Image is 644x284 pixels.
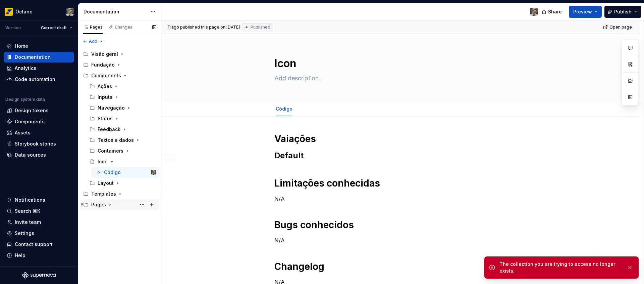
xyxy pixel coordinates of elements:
span: Current draft [41,25,67,31]
span: Share [548,8,562,15]
div: Ações [98,83,112,90]
div: Icon [98,158,108,165]
span: Preview [573,8,592,15]
div: Components [15,118,45,125]
a: Code automation [4,74,74,85]
a: Home [4,41,74,51]
svg: Supernova Logo [22,272,56,279]
div: Templates [91,191,116,197]
p: N/A [274,195,528,203]
div: Templates [80,189,159,199]
div: The collection you are trying to access no longer exists. [499,261,622,274]
a: Settings [4,228,74,239]
div: Documentation [84,8,147,15]
a: Design tokens [4,105,74,116]
div: Visão geral [91,51,118,57]
div: Fundação [91,62,115,68]
div: Inputs [87,92,159,103]
a: Components [4,116,74,127]
a: Código [276,106,292,112]
h1: Limitações conhecidas [274,177,528,189]
div: Código [104,169,121,176]
button: Help [4,250,74,261]
h1: Vaiações [274,133,528,145]
img: Tiago [530,8,538,16]
div: Notifications [15,197,45,203]
span: Add [89,39,97,44]
div: Documentation [15,54,51,60]
div: Settings [15,230,34,237]
button: OctaneTiago [1,4,76,19]
div: Pages [80,199,159,210]
div: Textos e dados [87,135,159,146]
div: Navegação [98,105,125,111]
a: Open page [601,23,635,32]
img: Tiago [151,170,156,175]
div: Version [5,25,21,31]
button: Add [80,37,106,46]
div: Contact support [15,241,53,248]
div: Changes [115,25,132,30]
div: Components [80,70,159,81]
div: Data sources [15,152,46,158]
button: Preview [569,6,602,18]
a: Documentation [4,52,74,63]
a: Analytics [4,63,74,74]
button: Publish [604,6,641,18]
a: Assets [4,127,74,138]
div: Layout [87,178,159,189]
div: Ações [87,81,159,92]
div: Code automation [15,76,55,83]
div: Visão geral [80,49,159,59]
div: Containers [98,148,123,154]
div: Design system data [5,97,45,102]
div: Help [15,252,25,259]
span: Published [251,25,270,30]
div: Código [273,102,295,116]
div: published this page on [DATE] [180,25,240,30]
a: CódigoTiago [93,167,159,178]
div: Containers [87,146,159,156]
a: Data sources [4,150,74,160]
div: Search ⌘K [15,208,40,214]
button: Search ⌘K [4,206,74,216]
div: Assets [15,129,31,136]
div: Textos e dados [98,137,134,144]
div: Page tree [80,49,159,210]
div: Storybook stories [15,140,56,147]
button: Notifications [4,195,74,205]
div: Components [91,72,121,79]
button: Share [538,6,566,18]
div: Fundação [80,59,159,70]
img: e8093afa-4b23-4413-bf51-00cde92dbd3f.png [5,8,13,16]
textarea: Icon [273,55,527,72]
a: Icon [87,156,159,167]
span: Publish [614,8,632,15]
div: Inputs [98,94,112,100]
button: Contact support [4,239,74,250]
span: Tiago [167,25,179,30]
div: Layout [98,180,114,187]
h1: Bugs conhecidos [274,219,528,231]
a: Storybook stories [4,138,74,149]
div: Octane [15,8,33,15]
p: N/A [274,236,528,244]
div: Status [87,113,159,124]
a: Invite team [4,217,74,228]
h2: Default [274,150,528,161]
div: Analytics [15,65,36,72]
div: Status [98,115,113,122]
div: Feedback [87,124,159,135]
div: Feedback [98,126,120,133]
div: Navegação [87,103,159,113]
div: Home [15,43,28,49]
div: Pages [83,25,103,30]
span: Open page [609,25,632,30]
h1: Changelog [274,260,528,273]
button: Current draft [38,23,75,33]
div: Design tokens [15,107,49,114]
img: Tiago [66,8,74,16]
div: Invite team [15,219,41,226]
div: Pages [91,201,106,208]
